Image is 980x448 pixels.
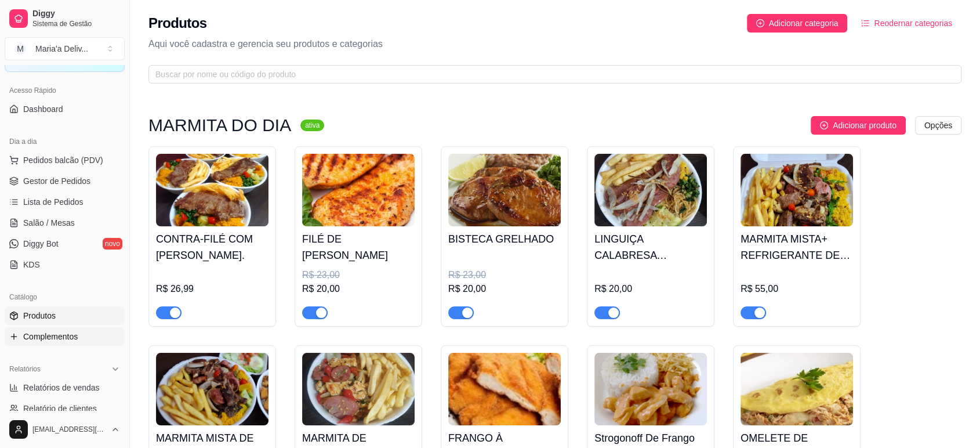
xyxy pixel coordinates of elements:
h4: CONTRA-FILÉ COM [PERSON_NAME]. [156,231,268,263]
span: Adicionar produto [833,119,896,132]
img: product-image [594,353,707,425]
button: Adicionar categoria [747,14,848,32]
span: Relatório de clientes [23,403,97,414]
h3: MARMITA DO DIA [148,118,291,132]
a: Produtos [5,306,125,325]
span: Complementos [23,331,78,342]
img: product-image [156,353,268,425]
img: product-image [594,154,707,226]
h4: BISTECA GRELHADO [448,231,561,247]
div: Maria'a Deliv ... [35,43,88,55]
h4: LINGUIÇA CALABRESA ACEBOLADA [594,231,707,263]
button: Select a team [5,37,125,60]
img: product-image [448,154,561,226]
span: KDS [23,259,40,270]
button: Opções [915,116,961,135]
div: Acesso Rápido [5,81,125,100]
div: R$ 55,00 [741,282,853,296]
a: DiggySistema de Gestão [5,5,125,32]
span: Produtos [23,310,56,321]
span: Diggy [32,9,120,19]
span: plus-circle [820,121,828,129]
h4: MARMITA MISTA+ REFRIGERANTE DE 1,5 L (G)serve 2 pessoas [741,231,853,263]
h4: FILÉ DE [PERSON_NAME] [302,231,415,263]
div: Catálogo [5,288,125,306]
div: R$ 20,00 [594,282,707,296]
a: Gestor de Pedidos [5,172,125,190]
span: [EMAIL_ADDRESS][DOMAIN_NAME] [32,425,106,434]
span: Opções [924,119,952,132]
img: product-image [741,353,853,425]
a: Relatório de clientes [5,399,125,418]
button: Adicionar produto [811,116,906,135]
span: Gestor de Pedidos [23,175,90,187]
div: R$ 20,00 [448,282,561,296]
div: R$ 23,00 [448,268,561,282]
button: Pedidos balcão (PDV) [5,151,125,169]
a: Lista de Pedidos [5,193,125,211]
sup: ativa [300,120,324,131]
span: ordered-list [861,19,869,27]
h4: Strogonoff De Frango [594,430,707,446]
img: product-image [302,154,415,226]
a: Salão / Mesas [5,214,125,232]
span: Salão / Mesas [23,217,75,229]
img: product-image [302,353,415,425]
h2: Produtos [148,14,207,32]
span: Reodernar categorias [874,17,952,30]
span: Dashboard [23,103,63,115]
div: R$ 20,00 [302,282,415,296]
span: Diggy Bot [23,238,59,250]
p: Aqui você cadastra e gerencia seu produtos e categorias [148,37,961,51]
img: product-image [448,353,561,425]
span: Lista de Pedidos [23,196,84,208]
a: Diggy Botnovo [5,234,125,253]
button: Reodernar categorias [852,14,961,32]
span: Adicionar categoria [769,17,839,30]
span: Relatórios [9,364,41,374]
span: Pedidos balcão (PDV) [23,154,103,166]
a: KDS [5,255,125,274]
a: Dashboard [5,100,125,118]
div: R$ 23,00 [302,268,415,282]
span: M [14,43,26,55]
a: Complementos [5,327,125,346]
a: Relatórios de vendas [5,378,125,397]
div: R$ 26,99 [156,282,268,296]
span: Relatórios de vendas [23,382,100,393]
div: Dia a dia [5,132,125,151]
input: Buscar por nome ou código do produto [155,68,945,81]
img: product-image [741,154,853,226]
img: product-image [156,154,268,226]
span: plus-circle [756,19,764,27]
span: Sistema de Gestão [32,19,120,28]
button: [EMAIL_ADDRESS][DOMAIN_NAME] [5,416,125,443]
